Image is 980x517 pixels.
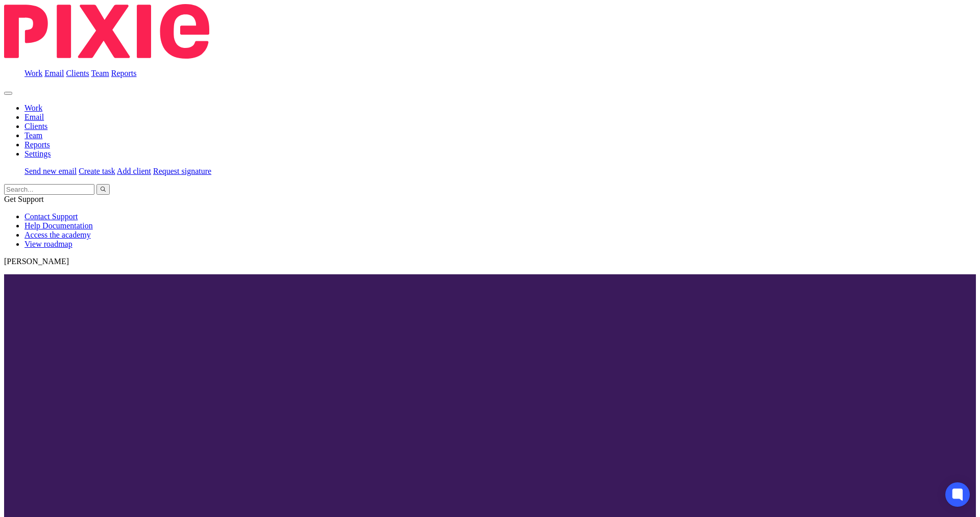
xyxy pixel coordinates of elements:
a: Clients [66,69,89,77]
a: Request signature [153,167,211,175]
a: Email [44,69,64,77]
a: Reports [24,140,50,149]
a: Work [24,69,42,77]
a: Send new email [24,167,77,175]
input: Search [4,184,94,195]
a: Email [24,113,44,121]
span: Get Support [4,195,44,203]
a: Help Documentation [24,221,93,230]
p: [PERSON_NAME] [4,257,976,266]
a: Add client [117,167,151,175]
a: View roadmap [24,240,72,248]
a: Reports [111,69,137,77]
a: Work [24,104,42,112]
a: Team [91,69,109,77]
a: Team [24,131,42,140]
button: Search [96,184,110,195]
a: Clients [24,122,47,131]
a: Access the academy [24,230,91,239]
img: Pixie [4,4,209,59]
a: Settings [24,149,51,158]
a: Create task [79,167,115,175]
a: Contact Support [24,212,78,221]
